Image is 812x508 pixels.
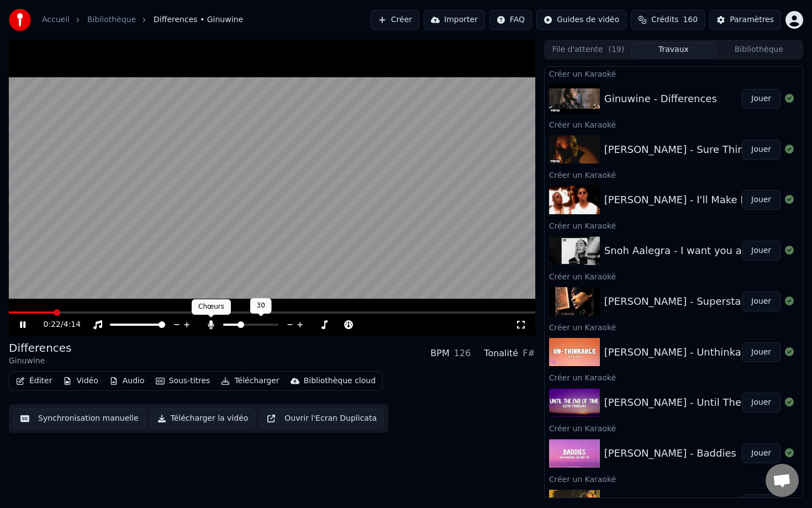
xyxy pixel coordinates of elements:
button: Jouer [742,140,781,160]
button: Travaux [631,42,716,58]
div: / [44,319,70,330]
span: ( 19 ) [608,44,624,55]
div: Bibliothèque cloud [304,375,376,387]
button: Audio [105,373,149,389]
button: FAQ [489,10,532,30]
button: Éditer [12,373,56,389]
nav: breadcrumb [42,14,243,25]
button: Jouer [742,241,781,261]
button: Jouer [742,443,781,463]
span: Crédits [651,14,678,25]
div: Chœurs [192,299,231,315]
button: Créer [371,10,419,30]
div: Créer un Karaoké [545,168,803,181]
span: 0:22 [44,319,61,330]
button: Guides de vidéo [536,10,626,30]
div: F# [523,347,535,360]
div: Snoh Aalegra - I want you around [604,243,771,258]
a: Accueil [42,14,70,25]
button: Crédits160 [631,10,705,30]
div: BPM [430,347,449,360]
div: [PERSON_NAME] - Sure Thing [604,142,750,157]
button: Importer [424,10,485,30]
button: Télécharger [217,373,283,389]
button: Jouer [742,342,781,362]
div: [PERSON_NAME] - Baddies [604,446,736,461]
button: Synchronisation manuelle [13,409,146,428]
div: Ginuwine [9,356,72,367]
span: Differences • Ginuwine [154,14,243,25]
div: Paramètres [730,14,774,25]
div: Créer un Karaoké [545,118,803,131]
button: Bibliothèque [716,42,802,58]
div: [PERSON_NAME] - Until The End Of Time [604,395,805,410]
div: Créer un Karaoké [545,67,803,80]
span: 160 [683,14,698,25]
div: Créer un Karaoké [545,472,803,485]
div: Differences [9,340,72,356]
div: Créer un Karaoké [545,371,803,384]
div: Ginuwine - Differences [604,91,717,107]
div: Ouvrir le chat [766,464,799,497]
button: Jouer [742,89,781,109]
span: 4:14 [64,319,81,330]
a: Bibliothèque [87,14,136,25]
div: Tonalité [484,347,518,360]
div: Créer un Karaoké [545,320,803,334]
button: Jouer [742,292,781,311]
div: 126 [454,347,471,360]
button: Sous-titres [151,373,215,389]
div: Créer un Karaoké [545,219,803,232]
div: 30 [250,298,272,314]
button: Jouer [742,393,781,412]
button: Ouvrir l'Ecran Duplicata [260,409,384,428]
button: Télécharger la vidéo [150,409,256,428]
div: [PERSON_NAME] - I'll Make Love To You [604,192,798,208]
div: Créer un Karaoké [545,269,803,283]
button: Paramètres [709,10,781,30]
button: Vidéo [59,373,102,389]
button: File d'attente [546,42,631,58]
div: Créer un Karaoké [545,421,803,435]
div: [PERSON_NAME] - Superstar [604,294,745,309]
img: youka [9,9,31,31]
button: Jouer [742,190,781,210]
